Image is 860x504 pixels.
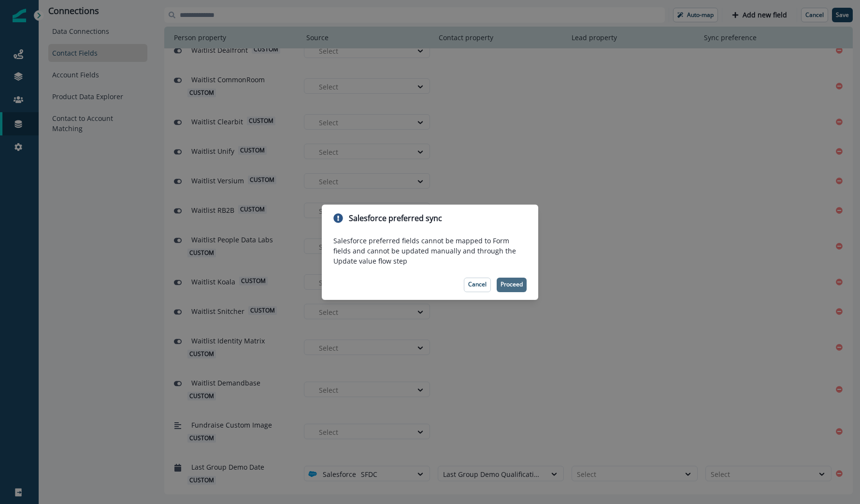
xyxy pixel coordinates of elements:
[464,278,491,292] button: Cancel
[497,278,527,292] button: Proceed
[333,236,527,266] p: Salesforce preferred fields cannot be mapped to Form fields and cannot be updated manually and th...
[501,281,523,288] p: Proceed
[468,281,487,288] p: Cancel
[349,212,442,224] p: Salesforce preferred sync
